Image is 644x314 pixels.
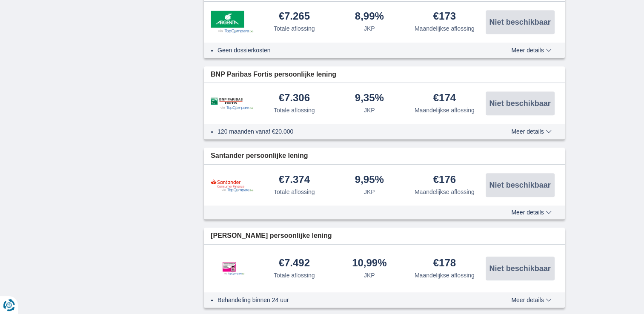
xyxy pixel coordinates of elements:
[274,271,315,280] div: Totale aflossing
[211,11,253,33] img: product.pl.alt Argenta
[486,257,555,280] button: Niet beschikbaar
[511,47,551,53] span: Meer details
[274,106,315,114] div: Totale aflossing
[211,179,253,192] img: product.pl.alt Santander
[364,271,375,280] div: JKP
[511,297,551,303] span: Meer details
[211,253,253,284] img: product.pl.alt Leemans Kredieten
[274,24,315,33] div: Totale aflossing
[511,128,551,134] span: Meer details
[355,93,384,104] div: 9,35%
[274,188,315,196] div: Totale aflossing
[279,258,310,269] div: €7.492
[415,188,475,196] div: Maandelijkse aflossing
[505,128,558,135] button: Meer details
[415,106,475,114] div: Maandelijkse aflossing
[211,70,336,80] span: BNP Paribas Fortis persoonlijke lening
[505,47,558,54] button: Meer details
[218,296,480,304] li: Behandeling binnen 24 uur
[355,11,384,23] div: 8,99%
[279,11,310,23] div: €7.265
[486,10,555,34] button: Niet beschikbaar
[486,91,555,115] button: Niet beschikbaar
[211,151,308,161] span: Santander persoonlijke lening
[279,93,310,104] div: €7.306
[433,174,456,186] div: €176
[433,11,456,23] div: €173
[364,106,375,114] div: JKP
[279,174,310,186] div: €7.374
[489,18,550,26] span: Niet beschikbaar
[364,188,375,196] div: JKP
[218,46,480,54] li: Geen dossierkosten
[489,100,550,107] span: Niet beschikbaar
[433,258,456,269] div: €178
[415,24,475,33] div: Maandelijkse aflossing
[364,24,375,33] div: JKP
[511,209,551,215] span: Meer details
[433,93,456,104] div: €174
[486,173,555,197] button: Niet beschikbaar
[489,181,550,189] span: Niet beschikbaar
[489,265,550,272] span: Niet beschikbaar
[211,97,253,110] img: product.pl.alt BNP Paribas Fortis
[505,297,558,303] button: Meer details
[211,231,332,241] span: [PERSON_NAME] persoonlijke lening
[352,258,386,269] div: 10,99%
[415,271,475,280] div: Maandelijkse aflossing
[355,174,384,186] div: 9,95%
[505,209,558,216] button: Meer details
[218,127,480,136] li: 120 maanden vanaf €20.000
